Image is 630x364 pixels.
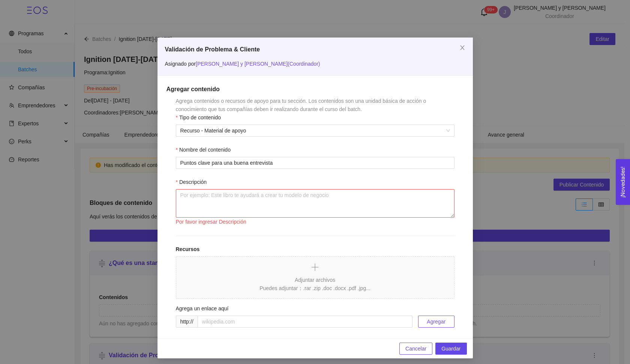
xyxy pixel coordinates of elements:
input: Nombre del contenido [176,157,454,169]
button: Open Feedback Widget [616,159,630,205]
input: wikipedia.com [198,316,413,328]
h5: Validación de Problema & Cliente [165,45,465,54]
button: Guardar [435,343,466,355]
button: Agregar [418,316,454,328]
span: [PERSON_NAME] y [PERSON_NAME] ( Coordinador ) [196,61,320,67]
span: Guardar [441,344,460,353]
h5: Agregar contenido [166,85,464,94]
span: Puedes adjuntar：.rar .zip .doc .docx .pdf .jpg... [259,285,370,291]
div: Por favor ingresar Descripción [176,218,454,226]
textarea: Descripción [176,189,454,218]
span: plus [310,263,319,272]
label: Agrega un enlace aquí [176,304,229,313]
span: Adjuntar archivosPuedes adjuntar：.rar .zip .doc .docx .pdf .jpg... [176,257,454,298]
label: Tipo de contenido [176,113,221,122]
span: Agrega contenidos o recursos de apoyo para tu sección. Los contenidos son una unidad básica de ac... [176,98,426,112]
span: http:// [176,316,198,328]
label: Nombre del contenido [176,146,231,154]
span: Asignado por [165,60,465,68]
b: Recursos [176,245,200,253]
span: close [459,45,465,51]
span: Adjuntar archivos [259,277,370,291]
span: Agregar [427,317,445,326]
button: Close [452,38,473,59]
span: Cancelar [405,344,426,353]
button: Cancelar [399,343,432,355]
label: Descripción [176,178,207,186]
span: Recurso - Material de apoyo [180,125,450,136]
